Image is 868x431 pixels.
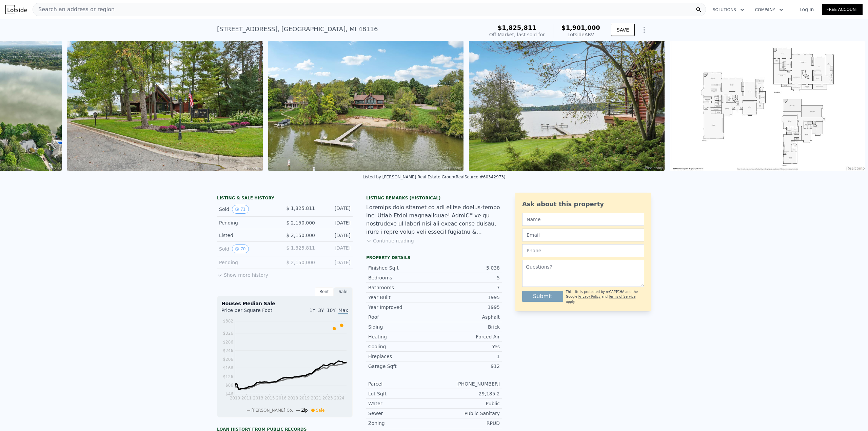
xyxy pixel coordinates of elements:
[253,396,263,400] tspan: 2013
[318,308,324,313] span: 3Y
[822,4,863,15] a: Free Account
[368,363,434,370] div: Garage Sqft
[316,408,325,413] span: Sale
[522,291,563,302] button: Submit
[33,5,115,14] span: Search an address or region
[469,41,665,171] img: Sale: 144230283 Parcel: 43629430
[223,374,233,379] tspan: $126
[338,308,348,314] span: Max
[322,396,333,400] tspan: 2023
[368,343,434,350] div: Cooling
[219,219,279,226] div: Pending
[750,4,789,16] button: Company
[320,219,351,226] div: [DATE]
[434,410,500,417] div: Public Sanitary
[366,195,502,201] div: Listing Remarks (Historical)
[368,314,434,320] div: Roof
[434,420,500,427] div: RPUD
[522,244,644,257] input: Phone
[334,287,353,296] div: Sale
[252,408,293,413] span: [PERSON_NAME] Co.
[368,333,434,340] div: Heating
[611,24,635,36] button: SAVE
[578,295,600,298] a: Privacy Policy
[232,244,249,253] button: View historical data
[368,284,434,291] div: Bathrooms
[286,205,315,211] span: $ 1,825,811
[368,265,434,271] div: Finished Sqft
[288,396,298,400] tspan: 2018
[368,324,434,330] div: Siding
[286,260,315,265] span: $ 2,150,000
[320,232,351,239] div: [DATE]
[264,396,275,400] tspan: 2015
[561,24,600,31] span: $1,901,000
[368,380,434,387] div: Parcel
[434,324,500,330] div: Brick
[310,308,315,313] span: 1Y
[434,265,500,271] div: 5,038
[434,363,500,370] div: 912
[223,319,233,324] tspan: $382
[366,255,502,260] div: Property details
[434,343,500,350] div: Yes
[434,304,500,311] div: 1995
[366,237,414,244] button: Continue reading
[561,31,600,38] div: Lotside ARV
[221,300,348,307] div: Houses Median Sale
[368,304,434,311] div: Year Improved
[276,396,287,400] tspan: 2016
[791,6,822,13] a: Log In
[320,259,351,266] div: [DATE]
[5,5,27,14] img: Lotside
[219,205,279,214] div: Sold
[241,396,252,400] tspan: 2011
[434,353,500,360] div: 1
[299,396,310,400] tspan: 2019
[434,294,500,301] div: 1995
[286,245,315,251] span: $ 1,825,811
[498,24,536,31] span: $1,825,811
[223,340,233,345] tspan: $286
[366,203,502,236] div: Loremips dolo sitamet co adi elitse doeius-tempo Inci Utlab Etdol magnaaliquae! Admi€™ve qu nostr...
[286,233,315,238] span: $ 2,150,000
[219,244,279,253] div: Sold
[223,348,233,353] tspan: $246
[327,308,336,313] span: 10Y
[334,396,344,400] tspan: 2024
[221,307,285,318] div: Price per Square Foot
[434,400,500,407] div: Public
[232,205,249,214] button: View historical data
[368,274,434,281] div: Bedrooms
[368,294,434,301] div: Year Built
[707,4,750,16] button: Solutions
[219,232,279,239] div: Listed
[368,390,434,397] div: Lot Sqft
[223,366,233,370] tspan: $166
[217,195,353,202] div: LISTING & SALE HISTORY
[522,229,644,241] input: Email
[434,284,500,291] div: 7
[268,41,464,171] img: Sale: 144230283 Parcel: 43629430
[223,357,233,362] tspan: $206
[522,199,644,209] div: Ask about this property
[320,244,351,253] div: [DATE]
[217,24,378,34] div: [STREET_ADDRESS] , [GEOGRAPHIC_DATA] , MI 48116
[522,213,644,226] input: Name
[434,390,500,397] div: 29,185.2
[286,220,315,226] span: $ 2,150,000
[434,333,500,340] div: Forced Air
[223,331,233,336] tspan: $326
[609,295,635,298] a: Terms of Service
[489,31,545,38] div: Off Market, last sold for
[434,314,500,320] div: Asphalt
[219,259,279,266] div: Pending
[368,400,434,407] div: Water
[217,269,268,278] button: Show more history
[315,287,334,296] div: Rent
[368,410,434,417] div: Sewer
[230,396,240,400] tspan: 2010
[434,380,500,387] div: [PHONE_NUMBER]
[566,290,644,304] div: This site is protected by reCAPTCHA and the Google and apply.
[67,41,263,171] img: Sale: 144230283 Parcel: 43629430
